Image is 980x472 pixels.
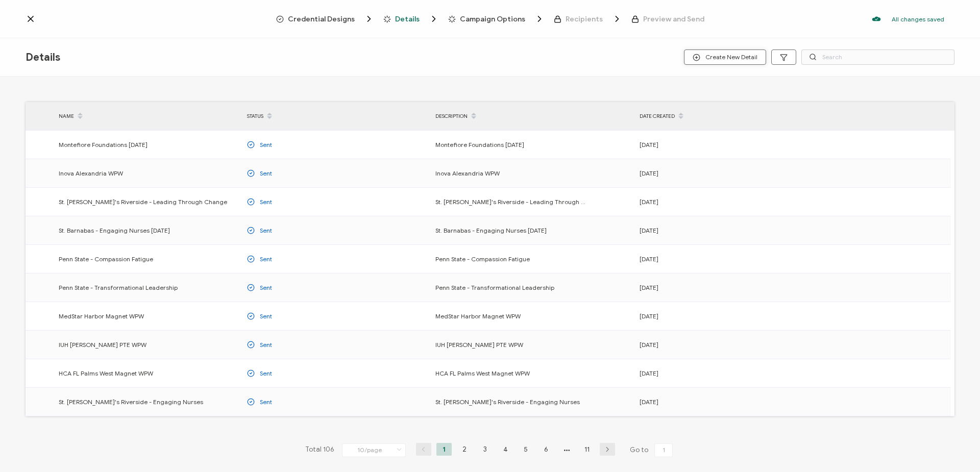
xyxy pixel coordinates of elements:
[435,196,589,208] span: St. [PERSON_NAME]'s Riverside - Leading Through Change
[684,49,766,65] button: Create New Detail
[498,443,513,456] li: 4
[435,367,530,379] span: HCA FL Palms West Magnet WPW
[342,443,406,457] input: Select
[242,108,430,125] div: STATUS
[260,282,272,293] span: Sent
[59,167,123,179] span: Inova Alexandria WPW
[59,139,148,151] span: Montefiore Foundations [DATE]
[643,15,704,23] span: Preview and Send
[305,443,334,457] span: Total 106
[383,14,439,24] span: Details
[554,14,622,24] span: Recipients
[477,443,493,456] li: 3
[435,310,521,322] span: MedStar Harbor Magnet WPW
[260,339,272,351] span: Sent
[634,196,823,208] div: [DATE]
[260,167,272,179] span: Sent
[448,14,545,24] span: Campaign Options
[801,49,954,65] input: Search
[634,225,823,236] div: [DATE]
[634,339,823,351] div: [DATE]
[59,225,170,236] span: St. Barnabas - Engaging Nurses [DATE]
[430,108,634,125] div: DESCRIPTION
[260,225,272,236] span: Sent
[59,253,153,265] span: Penn State - Compassion Fatigue
[59,339,146,351] span: IUH [PERSON_NAME] PTE WPW
[435,167,500,179] span: Inova Alexandria WPW
[631,15,704,23] span: Preview and Send
[634,282,823,293] div: [DATE]
[435,282,554,293] span: Penn State - Transformational Leadership
[260,396,272,408] span: Sent
[260,367,272,379] span: Sent
[260,196,272,208] span: Sent
[59,367,153,379] span: HCA FL Palms West Magnet WPW
[693,54,757,61] span: Create New Detail
[26,51,60,64] span: Details
[59,196,227,208] span: St. [PERSON_NAME]'s Riverside - Leading Through Change
[395,15,420,23] span: Details
[634,253,823,265] div: [DATE]
[634,167,823,179] div: [DATE]
[460,15,525,23] span: Campaign Options
[276,14,374,24] span: Credential Designs
[634,108,823,125] div: DATE CREATED
[260,310,272,322] span: Sent
[288,15,355,23] span: Credential Designs
[435,396,580,408] span: St. [PERSON_NAME]'s Riverside - Engaging Nurses
[435,225,547,236] span: St. Barnabas - Engaging Nurses [DATE]
[435,253,530,265] span: Penn State - Compassion Fatigue
[630,443,675,457] span: Go to
[457,443,472,456] li: 2
[634,139,823,151] div: [DATE]
[634,310,823,322] div: [DATE]
[435,339,523,351] span: IUH [PERSON_NAME] PTE WPW
[59,282,178,293] span: Penn State - Transformational Leadership
[59,310,144,322] span: MedStar Harbor Magnet WPW
[892,15,944,23] p: All changes saved
[54,108,242,125] div: NAME
[538,443,554,456] li: 6
[260,253,272,265] span: Sent
[634,367,823,379] div: [DATE]
[634,396,823,408] div: [DATE]
[579,443,595,456] li: 11
[59,396,203,408] span: St. [PERSON_NAME]'s Riverside - Engaging Nurses
[436,443,452,456] li: 1
[810,357,980,472] iframe: Chat Widget
[276,14,704,24] div: Breadcrumb
[518,443,533,456] li: 5
[566,15,603,23] span: Recipients
[260,139,272,151] span: Sent
[435,139,524,151] span: Montefiore Foundations [DATE]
